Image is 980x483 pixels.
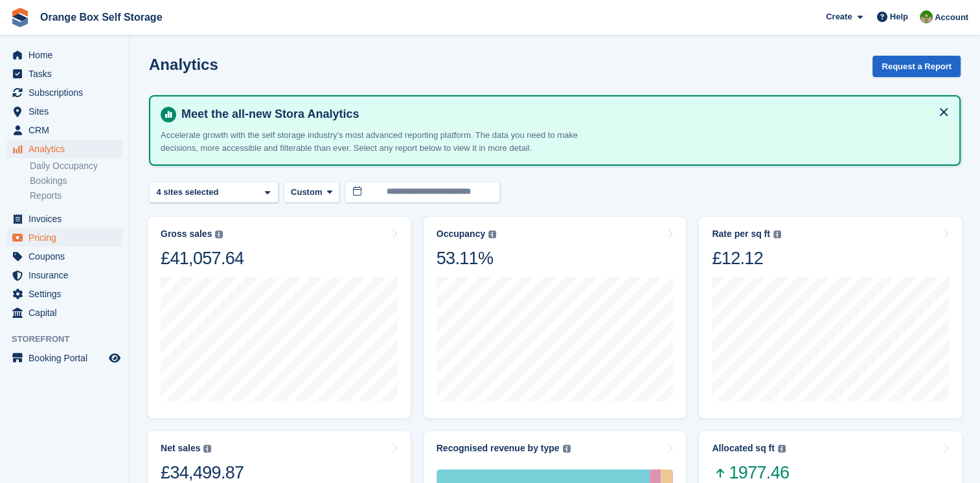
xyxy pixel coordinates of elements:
[30,175,122,187] a: Bookings
[437,229,485,240] div: Occupancy
[28,247,106,265] span: Coupons
[28,102,106,120] span: Sites
[778,445,786,453] img: icon-info-grey-7440780725fd019a000dd9b08b2336e03edf1995a4989e88bcd33f0948082b44.svg
[6,285,122,303] a: menu
[773,230,781,238] img: icon-info-grey-7440780725fd019a000dd9b08b2336e03edf1995a4989e88bcd33f0948082b44.svg
[161,129,614,154] p: Accelerate growth with the self storage industry's most advanced reporting platform. The data you...
[6,247,122,265] a: menu
[712,443,774,454] div: Allocated sq ft
[6,84,122,102] a: menu
[437,443,560,454] div: Recognised revenue by type
[920,10,933,23] img: Eric Smith
[712,229,769,240] div: Rate per sq ft
[28,304,106,322] span: Capital
[10,8,30,27] img: stora-icon-8386f47178a22dfd0bd8f6a31ec36ba5ce8667c1dd55bd0f319d3a0aa187defe.svg
[28,266,106,284] span: Insurance
[6,121,122,139] a: menu
[28,46,106,64] span: Home
[154,186,223,199] div: 4 sites selected
[28,140,106,158] span: Analytics
[563,445,571,453] img: icon-info-grey-7440780725fd019a000dd9b08b2336e03edf1995a4989e88bcd33f0948082b44.svg
[6,102,122,120] a: menu
[284,181,339,203] button: Custom
[203,445,211,453] img: icon-info-grey-7440780725fd019a000dd9b08b2336e03edf1995a4989e88bcd33f0948082b44.svg
[437,247,496,269] div: 53.11%
[6,229,122,247] a: menu
[149,56,218,73] h2: Analytics
[12,333,129,346] span: Storefront
[6,46,122,64] a: menu
[215,230,223,238] img: icon-info-grey-7440780725fd019a000dd9b08b2336e03edf1995a4989e88bcd33f0948082b44.svg
[291,186,322,199] span: Custom
[28,349,106,367] span: Booking Portal
[30,160,122,172] a: Daily Occupancy
[161,247,244,269] div: £41,057.64
[6,266,122,284] a: menu
[890,10,908,23] span: Help
[712,247,781,269] div: £12.12
[6,65,122,83] a: menu
[6,210,122,228] a: menu
[28,84,106,102] span: Subscriptions
[6,140,122,158] a: menu
[488,230,496,238] img: icon-info-grey-7440780725fd019a000dd9b08b2336e03edf1995a4989e88bcd33f0948082b44.svg
[872,56,961,77] button: Request a Report
[826,10,852,23] span: Create
[6,304,122,322] a: menu
[6,349,122,367] a: menu
[28,210,106,228] span: Invoices
[28,65,106,83] span: Tasks
[28,121,106,139] span: CRM
[35,6,168,28] a: Orange Box Self Storage
[30,190,122,202] a: Reports
[28,229,106,247] span: Pricing
[161,229,212,240] div: Gross sales
[935,11,968,24] span: Account
[28,285,106,303] span: Settings
[176,107,949,122] h4: Meet the all-new Stora Analytics
[161,443,200,454] div: Net sales
[107,350,122,366] a: Preview store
